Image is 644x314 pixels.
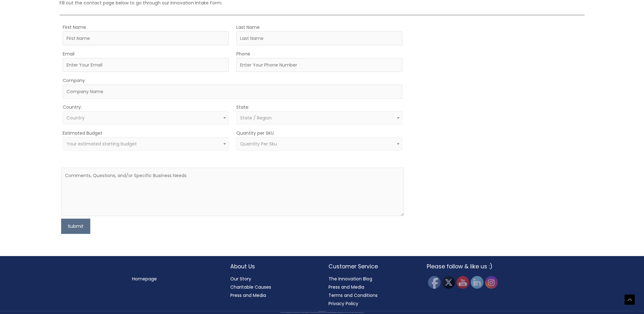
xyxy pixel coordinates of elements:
img: Twitter [442,276,455,289]
nav: Customer Service [328,275,414,308]
div: Copyright © 2025 [11,311,633,312]
h2: Customer Service [328,262,414,271]
a: Charitable Causes [230,284,271,290]
span: Your estimated starting budget [66,141,137,147]
a: Press and Media [328,284,364,290]
div: All material on this Website, including design, text, images, logos and sounds, are owned by Cosm... [11,312,633,313]
input: Enter Your Phone Number [236,58,402,72]
label: Estimated Budget [63,129,102,137]
a: Homepage [132,276,157,282]
label: Country: [63,103,82,111]
button: Submit [61,219,90,234]
label: Last Name [236,23,260,31]
input: First Name [63,31,229,45]
h2: Please follow & like us :) [427,262,512,271]
img: Facebook [428,276,441,289]
a: Terms and Conditions [328,292,378,298]
span: Quantity Per Sku [240,141,277,147]
h2: About Us [230,262,316,271]
a: The Innovation Blog [328,276,372,282]
label: First Name [63,23,86,31]
label: Email [63,50,74,58]
a: Press and Media [230,292,266,298]
label: State: [236,103,249,111]
input: Enter Your Email [63,58,229,72]
label: Quantity per SKU [236,129,274,137]
label: Company [63,76,85,85]
nav: About Us [230,275,316,299]
input: Company Name [63,85,402,99]
input: Last Name [236,31,402,45]
nav: Menu [132,275,218,283]
a: Our Story [230,276,251,282]
label: Phone [236,50,250,58]
a: Privacy Policy [328,300,358,307]
span: Country [66,115,84,121]
span: State / Region [240,115,272,121]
